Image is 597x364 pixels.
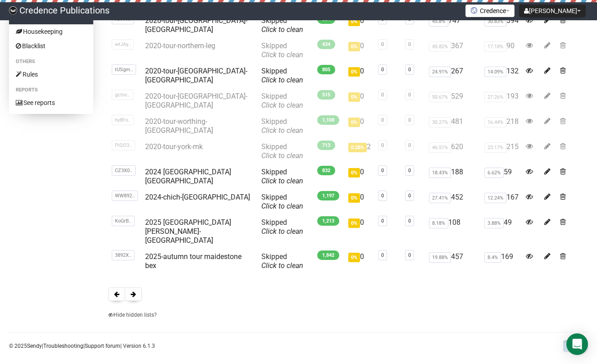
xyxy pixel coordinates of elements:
[425,139,481,164] td: 620
[348,143,367,152] span: 0.28%
[145,142,203,151] a: 2020-tour-york-mk
[85,343,120,349] a: Support forum
[429,218,448,228] span: 8.18%
[481,38,522,63] td: 90
[408,41,411,47] a: 0
[481,189,522,214] td: 167
[348,253,360,262] span: 0%
[408,168,411,173] a: 0
[317,40,335,49] span: 434
[408,252,411,258] a: 0
[261,117,303,135] span: Skipped
[381,142,384,148] a: 0
[261,193,303,210] span: Skipped
[145,252,242,270] a: 2025-autumn tour maidestone bex
[381,218,384,224] a: 0
[261,142,303,160] span: Skipped
[429,41,451,52] span: 45.82%
[484,41,506,52] span: 17.18%
[425,249,481,274] td: 457
[481,139,522,164] td: 215
[112,39,134,50] span: wtJAy..
[112,115,134,125] span: hy8Fo..
[317,65,335,74] span: 805
[261,101,303,109] a: Click to clean
[429,92,451,102] span: 50.67%
[261,126,303,135] a: Click to clean
[112,250,135,260] span: 3892X..
[9,6,17,14] img: 014c4fb6c76d8aefd1845f33fd15ecf9
[261,67,303,84] span: Skipped
[484,16,506,27] span: 30.83%
[345,88,374,114] td: 0
[112,165,136,176] span: CZ3X0..
[261,25,303,34] a: Click to clean
[317,166,335,175] span: 832
[261,41,303,59] span: Skipped
[345,249,374,274] td: 0
[345,114,374,139] td: 0
[425,189,481,214] td: 452
[345,13,374,38] td: 0
[261,227,303,236] a: Click to clean
[484,142,506,153] span: 23.17%
[425,88,481,114] td: 529
[317,191,339,200] span: 1,197
[348,92,360,102] span: 0%
[9,24,93,39] a: Housekeeping
[425,214,481,249] td: 108
[566,333,588,355] div: Open Intercom Messenger
[261,16,303,34] span: Skipped
[381,67,384,73] a: 0
[348,17,360,26] span: 0%
[381,193,384,199] a: 0
[9,39,93,53] a: Blacklist
[484,218,504,228] span: 3.88%
[261,76,303,84] a: Click to clean
[317,216,339,226] span: 1,213
[481,63,522,88] td: 132
[408,193,411,199] a: 0
[317,90,335,100] span: 515
[425,13,481,38] td: 747
[112,140,135,150] span: PiQO3..
[484,168,504,178] span: 6.62%
[261,50,303,59] a: Click to clean
[429,16,448,27] span: 45.8%
[145,193,250,201] a: 2024-chich-[GEOGRAPHIC_DATA]
[108,312,157,318] a: Hide hidden lists?
[261,168,303,185] span: Skipped
[381,41,384,47] a: 0
[9,56,93,67] li: Others
[484,252,501,263] span: 8.4%
[429,168,451,178] span: 18.43%
[519,5,586,17] button: [PERSON_NAME]
[425,114,481,139] td: 481
[261,92,303,109] span: Skipped
[9,96,93,110] a: See reports
[145,168,231,185] a: 2024 [GEOGRAPHIC_DATA] [GEOGRAPHIC_DATA]
[261,151,303,160] a: Click to clean
[429,193,451,203] span: 27.41%
[145,41,215,50] a: 2020-tour-northern-leg
[145,67,247,84] a: 2020-tour-[GEOGRAPHIC_DATA]-[GEOGRAPHIC_DATA]
[429,142,451,153] span: 46.51%
[425,38,481,63] td: 367
[261,252,303,270] span: Skipped
[465,5,515,17] button: Credence
[345,164,374,189] td: 0
[484,67,506,77] span: 14.09%
[429,252,451,263] span: 19.88%
[9,67,93,82] a: Rules
[348,218,360,228] span: 0%
[481,249,522,274] td: 169
[345,139,374,164] td: 2
[261,177,303,185] a: Click to clean
[381,168,384,173] a: 0
[425,63,481,88] td: 267
[381,252,384,258] a: 0
[345,63,374,88] td: 0
[112,191,138,201] span: WW892..
[145,92,247,109] a: 2020-tour-[GEOGRAPHIC_DATA]-[GEOGRAPHIC_DATA]
[345,189,374,214] td: 0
